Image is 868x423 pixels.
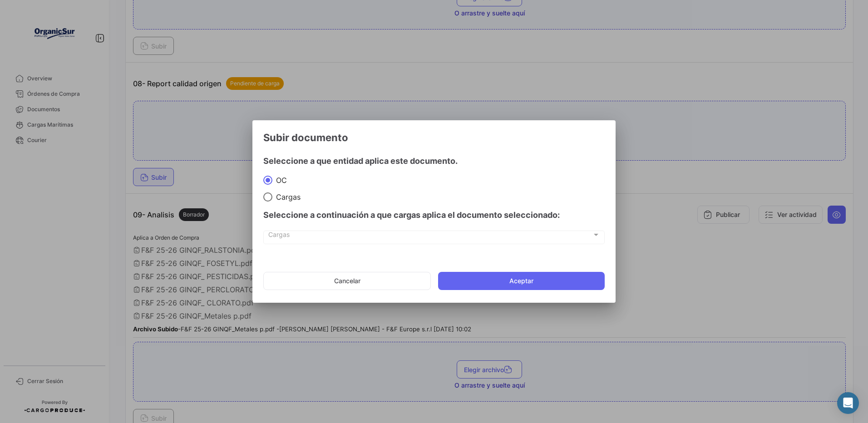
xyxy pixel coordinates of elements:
[837,392,859,414] div: Abrir Intercom Messenger
[272,176,287,185] span: OC
[263,209,605,221] h4: Seleccione a continuación a que cargas aplica el documento seleccionado:
[263,272,431,290] button: Cancelar
[272,192,301,202] span: Cargas
[438,272,605,290] button: Aceptar
[268,233,592,241] span: Cargas
[263,131,605,144] h3: Subir documento
[263,155,605,167] h4: Seleccione a que entidad aplica este documento.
